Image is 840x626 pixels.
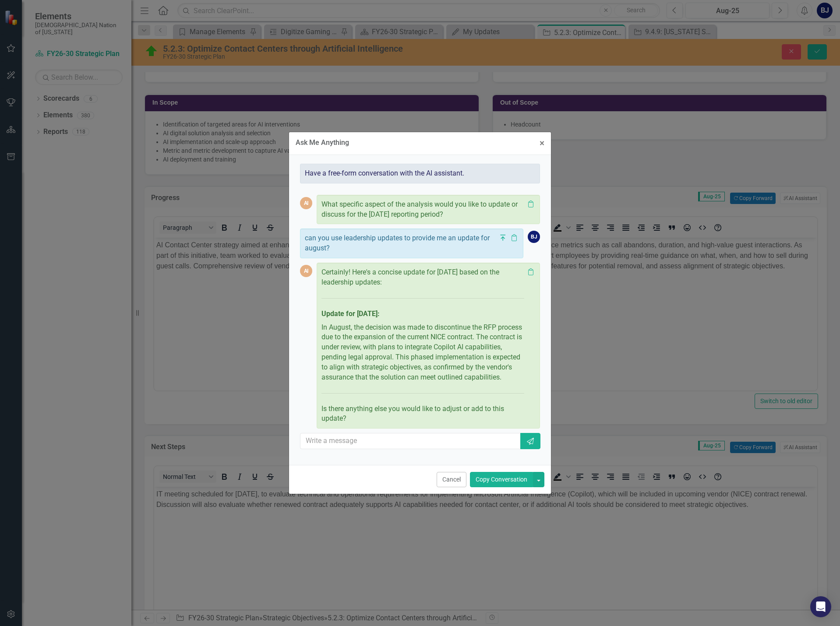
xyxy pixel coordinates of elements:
[2,2,661,23] p: IT meeting scheduled for [DATE], to evaluate technical and operational requirements for implement...
[528,231,540,243] div: BJ
[305,233,498,253] p: can you use leadership updates to provide me an update for august?
[437,472,466,487] button: Cancel
[2,2,661,34] p: AI Contact Center strategy aimed at enhancing guest experience and driving incremental revenue by...
[540,138,544,148] span: ×
[321,267,524,289] p: Certainly! Here's a concise update for [DATE] based on the leadership updates:
[296,139,349,147] div: Ask Me Anything
[300,433,521,449] input: Write a message
[810,596,831,617] div: Open Intercom Messenger
[321,200,524,220] p: What specific aspect of the analysis would you like to update or discuss for the [DATE] reporting...
[321,402,524,424] p: Is there anything else you would like to adjust or add to this update?
[321,321,524,384] p: In August, the decision was made to discontinue the RFP process due to the expansion of the curre...
[300,197,312,209] div: AI
[300,265,312,277] div: AI
[470,472,533,487] button: Copy Conversation
[300,164,540,183] div: Have a free-form conversation with the AI assistant.
[321,309,380,318] strong: Update for [DATE]:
